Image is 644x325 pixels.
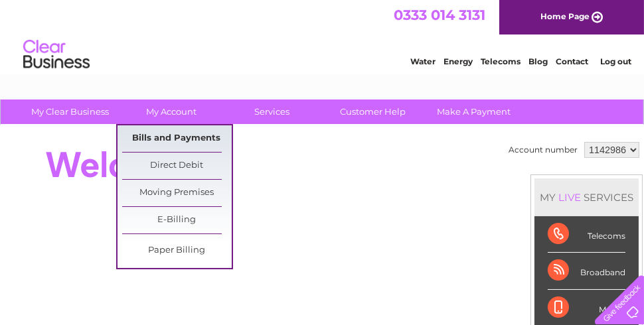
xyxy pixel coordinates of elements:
a: Telecoms [481,56,521,66]
a: Blog [528,56,548,66]
a: Energy [443,56,473,66]
a: My Clear Business [16,99,125,124]
a: My Account [117,99,226,124]
a: 0333 014 3131 [394,7,485,23]
a: Moving Premises [122,180,232,206]
a: Log out [600,56,631,66]
a: Direct Debit [122,153,232,179]
a: Customer Help [319,99,428,124]
a: Paper Billing [122,237,232,264]
div: Telecoms [548,216,625,253]
a: Make A Payment [420,99,529,124]
a: Services [218,99,327,124]
img: logo.png [23,34,90,75]
a: Water [410,56,436,66]
div: Broadband [548,253,625,289]
a: Contact [556,56,588,66]
a: E-Billing [122,207,232,233]
div: Clear Business is a trading name of Verastar Limited (registered in [GEOGRAPHIC_DATA] No. 3667643... [9,7,637,64]
a: Bills and Payments [122,125,232,152]
div: LIVE [556,191,584,204]
td: Account number [505,139,581,161]
div: MY SERVICES [534,178,639,216]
